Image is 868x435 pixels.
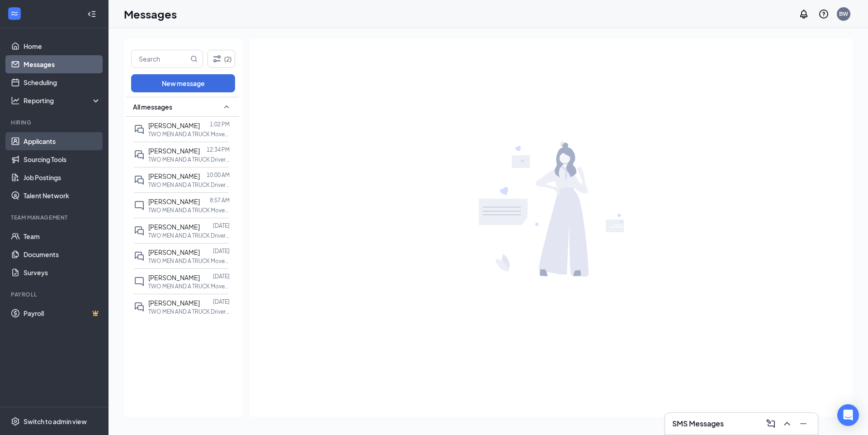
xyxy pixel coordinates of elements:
svg: ChatInactive [134,276,145,287]
a: Talent Network [24,186,101,205]
div: Open Intercom Messenger [837,404,859,426]
span: All messages [133,102,172,111]
svg: SmallChevronUp [221,101,232,112]
p: [DATE] [213,222,230,229]
a: Scheduling [24,73,101,91]
p: TWO MEN AND A TRUCK Driver at 3034 Etobicoke [148,181,230,189]
div: Team Management [11,214,99,221]
span: [PERSON_NAME] [148,147,200,155]
p: TWO MEN AND A TRUCK Driver at 3034 Etobicoke [148,156,230,163]
button: New message [131,74,235,92]
svg: DoubleChat [134,124,145,135]
span: [PERSON_NAME] [148,223,200,231]
p: TWO MEN AND A TRUCK Mover at [GEOGRAPHIC_DATA] [148,130,230,138]
h1: Messages [124,6,177,22]
p: 12:34 PM [207,146,230,153]
svg: Notifications [798,9,809,19]
svg: DoubleChat [134,301,145,312]
svg: Settings [11,417,20,426]
p: [DATE] [213,247,230,255]
p: TWO MEN AND A TRUCK Mover at [GEOGRAPHIC_DATA] [148,206,230,214]
a: Team [24,227,101,245]
svg: Filter [212,53,222,64]
svg: ChevronUp [782,418,793,429]
a: Applicants [24,132,101,150]
p: TWO MEN AND A TRUCK Driver at 3034 Etobicoke [148,232,230,239]
h3: SMS Messages [672,419,724,429]
svg: MagnifyingGlass [190,55,198,62]
p: 10:00 AM [207,171,230,179]
p: TWO MEN AND A TRUCK Mover at [GEOGRAPHIC_DATA] [148,257,230,265]
span: [PERSON_NAME] [148,248,200,256]
svg: DoubleChat [134,251,145,262]
svg: DoubleChat [134,149,145,160]
a: Documents [24,245,101,263]
a: Job Postings [24,168,101,186]
span: [PERSON_NAME] [148,197,200,206]
div: BW [839,10,848,18]
svg: ComposeMessage [765,418,776,429]
svg: Analysis [11,96,20,105]
div: Payroll [11,291,99,298]
svg: ChatInactive [134,200,145,211]
input: Search [132,50,189,67]
p: [DATE] [213,298,230,306]
svg: QuestionInfo [818,9,829,19]
button: Minimize [796,416,811,431]
span: [PERSON_NAME] [148,273,200,282]
div: Switch to admin view [24,417,87,426]
button: ChevronUp [780,416,794,431]
p: [DATE] [213,272,230,280]
svg: DoubleChat [134,225,145,236]
div: Reporting [24,96,101,105]
svg: DoubleChat [134,175,145,186]
svg: Minimize [798,418,809,429]
button: Filter (2) [208,50,235,68]
p: TWO MEN AND A TRUCK Mover at [GEOGRAPHIC_DATA] [148,282,230,290]
a: Surveys [24,263,101,282]
div: Hiring [11,119,99,126]
a: Sourcing Tools [24,150,101,168]
a: Messages [24,55,101,73]
p: 8:57 AM [210,196,230,204]
span: [PERSON_NAME] [148,121,200,129]
button: ComposeMessage [764,416,778,431]
p: 1:02 PM [210,120,230,128]
span: [PERSON_NAME] [148,172,200,180]
svg: Collapse [87,10,96,19]
svg: WorkstreamLogo [10,9,19,18]
a: PayrollCrown [24,304,101,322]
span: [PERSON_NAME] [148,299,200,307]
a: Home [24,37,101,55]
p: TWO MEN AND A TRUCK Driver at 3034 Etobicoke [148,308,230,315]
